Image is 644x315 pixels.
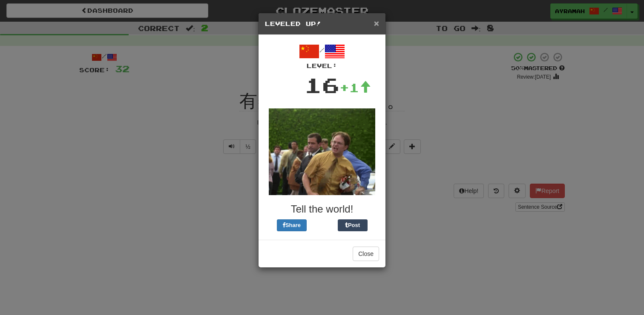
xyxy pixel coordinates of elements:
[277,219,307,231] button: Share
[269,108,375,195] img: dwight-38fd9167b88c7212ef5e57fe3c23d517be8a6295dbcd4b80f87bd2b6bd7e5025.gif
[265,20,379,28] h5: Leveled Up!
[265,41,379,70] div: /
[265,62,379,70] div: Level:
[338,219,368,231] button: Post
[307,219,338,231] iframe: X Post Button
[339,79,371,96] div: +1
[305,70,339,100] div: 16
[353,247,379,261] button: Close
[374,18,379,28] span: ×
[374,19,379,28] button: Close
[265,204,379,215] h3: Tell the world!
